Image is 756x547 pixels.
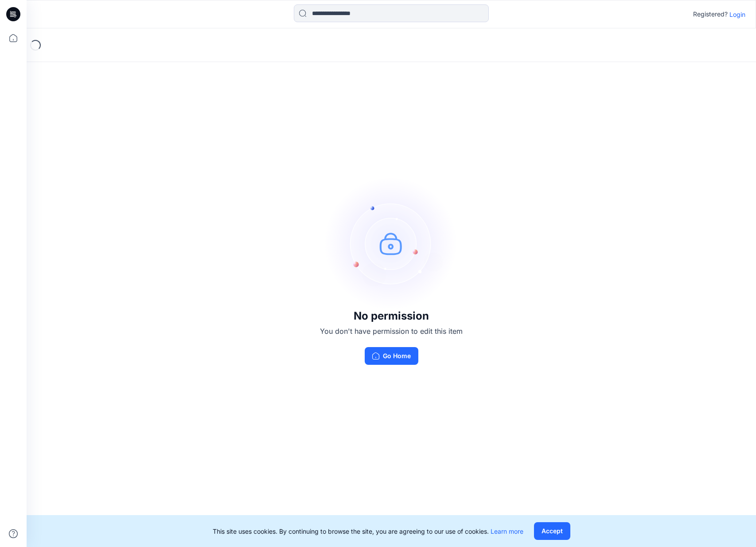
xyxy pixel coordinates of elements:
img: no-perm.svg [325,177,458,310]
p: This site uses cookies. By continuing to browse the site, you are agreeing to our use of cookies. [213,527,523,536]
p: Registered? [693,9,728,20]
p: Login [729,10,745,19]
a: Learn more [491,527,523,535]
button: Accept [534,522,570,540]
h3: No permission [320,310,463,322]
p: You don't have permission to edit this item [320,326,463,336]
button: Go Home [365,347,418,365]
